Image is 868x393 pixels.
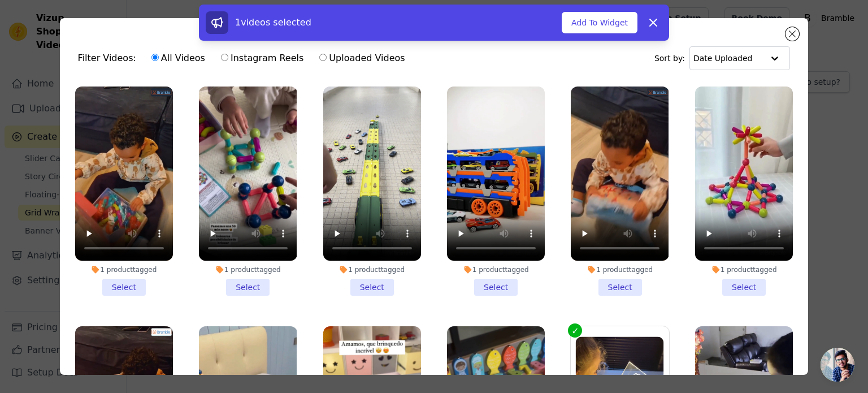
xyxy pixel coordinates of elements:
div: Filter Videos: [78,45,411,71]
label: Uploaded Videos [319,51,405,66]
div: 1 product tagged [75,265,173,274]
span: 1 videos selected [235,17,311,28]
label: All Videos [151,51,206,66]
div: 1 product tagged [571,265,669,274]
div: 1 product tagged [447,265,545,274]
button: Add To Widget [562,12,637,33]
label: Instagram Reels [220,51,304,66]
div: Conversa aberta [821,348,854,382]
div: 1 product tagged [199,265,297,274]
div: Sort by: [654,46,791,70]
div: 1 product tagged [695,265,793,274]
div: 1 product tagged [323,265,421,274]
